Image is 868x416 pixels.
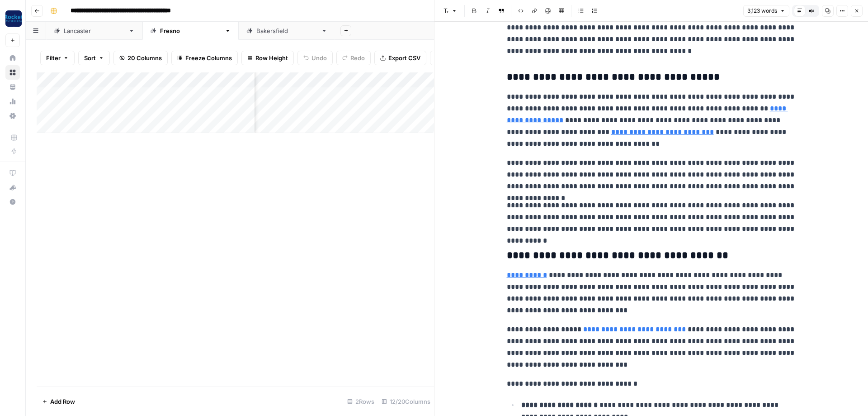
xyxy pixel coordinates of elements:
[336,51,371,65] button: Redo
[747,7,777,15] span: 3,123 words
[256,26,317,35] div: [GEOGRAPHIC_DATA]
[50,397,75,406] span: Add Row
[5,51,20,65] a: Home
[78,51,110,65] button: Sort
[40,51,75,65] button: Filter
[160,26,221,35] div: [GEOGRAPHIC_DATA]
[5,80,20,94] a: Your Data
[84,53,96,62] span: Sort
[5,7,20,30] button: Workspace: Rocket Pilots
[185,53,232,62] span: Freeze Columns
[46,53,61,62] span: Filter
[5,65,20,80] a: Browse
[5,109,20,123] a: Settings
[344,394,378,409] div: 2 Rows
[5,166,20,180] a: AirOps Academy
[171,51,238,65] button: Freeze Columns
[64,26,125,35] div: [GEOGRAPHIC_DATA]
[5,10,22,27] img: Rocket Pilots Logo
[6,181,19,194] div: What's new?
[388,53,420,62] span: Export CSV
[127,53,162,62] span: 20 Columns
[37,394,80,409] button: Add Row
[5,195,20,209] button: Help + Support
[378,394,434,409] div: 12/20 Columns
[311,53,327,62] span: Undo
[113,51,168,65] button: 20 Columns
[241,51,294,65] button: Row Height
[142,22,239,40] a: [GEOGRAPHIC_DATA]
[350,53,365,62] span: Redo
[5,180,20,195] button: What's new?
[46,22,142,40] a: [GEOGRAPHIC_DATA]
[374,51,426,65] button: Export CSV
[239,22,335,40] a: [GEOGRAPHIC_DATA]
[5,94,20,109] a: Usage
[255,53,288,62] span: Row Height
[743,5,789,17] button: 3,123 words
[297,51,333,65] button: Undo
